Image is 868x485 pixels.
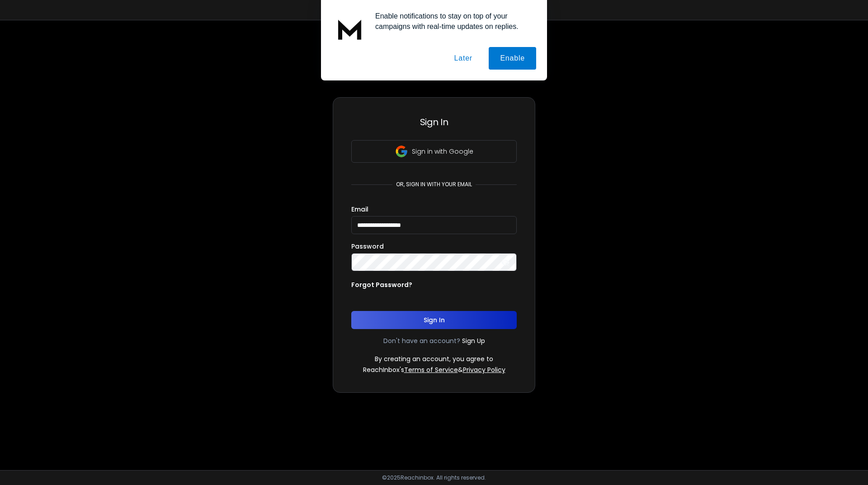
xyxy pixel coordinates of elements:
img: notification icon [332,11,368,47]
p: Sign in with Google [412,147,473,156]
a: Sign Up [462,336,485,345]
h3: Sign In [351,116,517,128]
button: Later [443,47,483,70]
a: Privacy Policy [463,365,505,374]
a: Terms of Service [404,365,458,374]
button: Sign in with Google [351,140,517,163]
p: Forgot Password? [351,280,412,289]
p: By creating an account, you agree to [375,354,493,363]
button: Enable [489,47,536,70]
p: Don't have an account? [383,336,460,345]
div: Enable notifications to stay on top of your campaigns with real-time updates on replies. [368,11,536,32]
label: Email [351,206,368,212]
p: © 2025 Reachinbox. All rights reserved. [382,474,486,481]
p: or, sign in with your email [392,181,476,188]
p: ReachInbox's & [363,365,505,374]
label: Password [351,243,384,250]
button: Sign In [351,311,517,329]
